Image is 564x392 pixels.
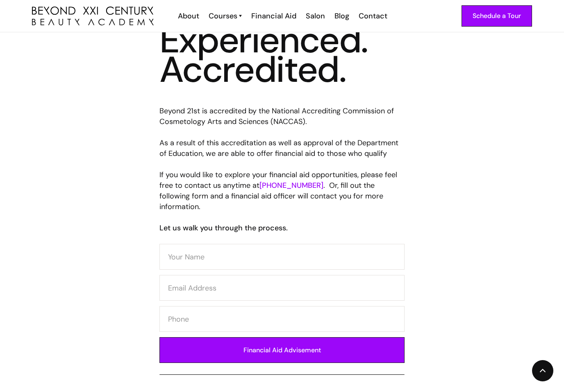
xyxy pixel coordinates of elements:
div: Blog [334,11,349,21]
a: [PHONE_NUMBER] [259,180,323,190]
a: Salon [300,11,329,21]
a: Contact [353,11,391,21]
input: Phone [159,306,405,332]
div: About [178,11,199,21]
div: Schedule a Tour [473,11,521,21]
img: beyond 21st century beauty academy logo [32,7,154,26]
div: Salon [306,11,325,21]
a: Financial Aid [246,11,300,21]
a: Courses [209,11,242,21]
a: About [173,11,203,21]
a: Schedule a Tour [462,5,532,27]
form: Contact Form [159,244,405,368]
input: Email Address [159,275,405,301]
div: Courses [209,11,237,21]
input: Your Name [159,244,405,270]
div: Contact [359,11,387,21]
div: Financial Aid [251,11,296,21]
a: Blog [329,11,353,21]
p: Beyond 21st is accredited by the National Accrediting Commission of Cosmetology Arts and Sciences... [159,106,405,212]
input: Financial Aid Advisement [159,337,405,363]
h6: Let us walk you through the process. [159,223,405,233]
h3: Experienced. Accredited. [159,25,405,84]
a: home [32,7,154,26]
